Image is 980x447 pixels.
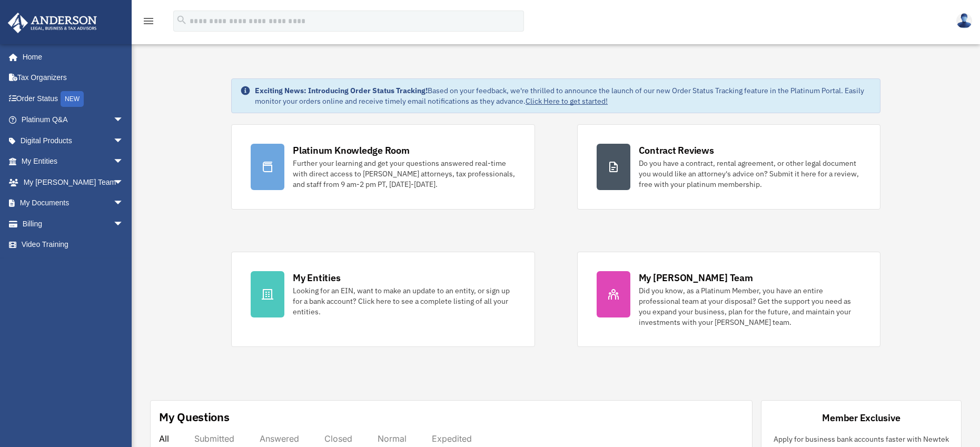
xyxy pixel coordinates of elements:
[255,86,428,95] strong: Exciting News: Introducing Order Status Tracking!
[577,252,880,347] a: My [PERSON_NAME] Team Did you know, as a Platinum Member, you have an entire professional team at...
[639,285,861,327] div: Did you know, as a Platinum Member, you have an entire professional team at your disposal? Get th...
[822,411,900,424] div: Member Exclusive
[231,252,534,347] a: My Entities Looking for an EIN, want to make an update to an entity, or sign up for a bank accoun...
[293,285,515,317] div: Looking for an EIN, want to make an update to an entity, or sign up for a bank account? Click her...
[293,158,515,190] div: Further your learning and get your questions answered real-time with direct access to [PERSON_NAM...
[7,234,140,255] a: Video Training
[639,144,714,157] div: Contract Reviews
[293,144,410,157] div: Platinum Knowledge Room
[231,124,534,210] a: Platinum Knowledge Room Further your learning and get your questions answered real-time with dire...
[7,213,140,234] a: Billingarrow_drop_down
[956,13,972,28] img: User Pic
[432,433,472,444] div: Expedited
[7,46,134,67] a: Home
[142,18,155,27] a: menu
[7,130,140,151] a: Digital Productsarrow_drop_down
[378,433,407,444] div: Normal
[7,172,140,193] a: My [PERSON_NAME] Teamarrow_drop_down
[5,13,100,33] img: Anderson Advisors Platinum Portal
[324,433,352,444] div: Closed
[159,409,230,425] div: My Questions
[7,151,140,172] a: My Entitiesarrow_drop_down
[7,193,140,214] a: My Documentsarrow_drop_down
[113,130,134,152] span: arrow_drop_down
[142,15,155,27] i: menu
[113,151,134,173] span: arrow_drop_down
[577,124,880,210] a: Contract Reviews Do you have a contract, rental agreement, or other legal document you would like...
[7,67,140,88] a: Tax Organizers
[260,433,299,444] div: Answered
[639,271,753,284] div: My [PERSON_NAME] Team
[113,213,134,235] span: arrow_drop_down
[194,433,234,444] div: Submitted
[526,96,608,106] a: Click Here to get started!
[639,158,861,190] div: Do you have a contract, rental agreement, or other legal document you would like an attorney's ad...
[7,110,140,131] a: Platinum Q&Aarrow_drop_down
[113,193,134,214] span: arrow_drop_down
[176,14,187,26] i: search
[293,271,340,284] div: My Entities
[159,433,169,444] div: All
[113,110,134,131] span: arrow_drop_down
[113,172,134,193] span: arrow_drop_down
[61,91,84,107] div: NEW
[7,88,140,110] a: Order StatusNEW
[255,85,872,106] div: Based on your feedback, we're thrilled to announce the launch of our new Order Status Tracking fe...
